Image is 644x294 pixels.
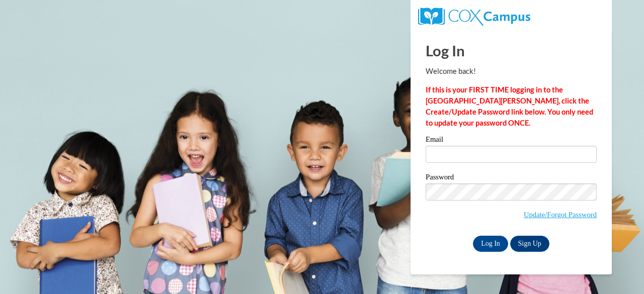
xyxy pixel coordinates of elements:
[426,66,597,77] p: Welcome back!
[524,211,597,219] a: Update/Forgot Password
[426,40,597,61] h1: Log In
[426,173,597,183] label: Password
[473,236,508,252] input: Log In
[510,236,549,252] a: Sign Up
[426,85,593,127] strong: If this is your FIRST TIME logging in to the [GEOGRAPHIC_DATA][PERSON_NAME], click the Create/Upd...
[418,12,530,20] a: COX Campus
[426,136,597,146] label: Email
[418,8,530,26] img: COX Campus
